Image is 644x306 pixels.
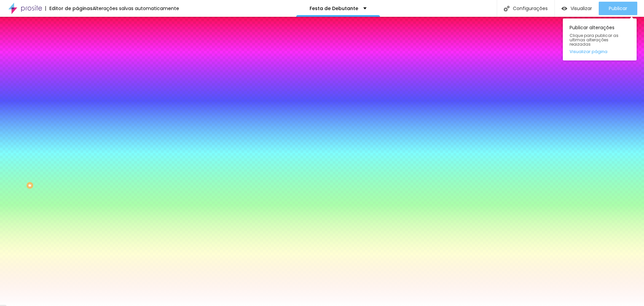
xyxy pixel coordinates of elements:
button: Publicar [599,2,637,15]
span: Visualizar [571,6,592,11]
img: view-1.svg [561,6,567,11]
button: Visualizar [555,2,599,15]
div: Editor de páginas [45,6,93,11]
span: Clique para publicar as ultimas alterações reaizadas [570,33,630,47]
div: Publicar alterações [563,18,637,60]
div: Alterações salvas automaticamente [93,6,179,11]
a: Visualizar página [570,49,630,54]
p: Festa de Debutante [310,6,358,11]
img: Icone [504,6,509,11]
span: Publicar [609,6,627,11]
